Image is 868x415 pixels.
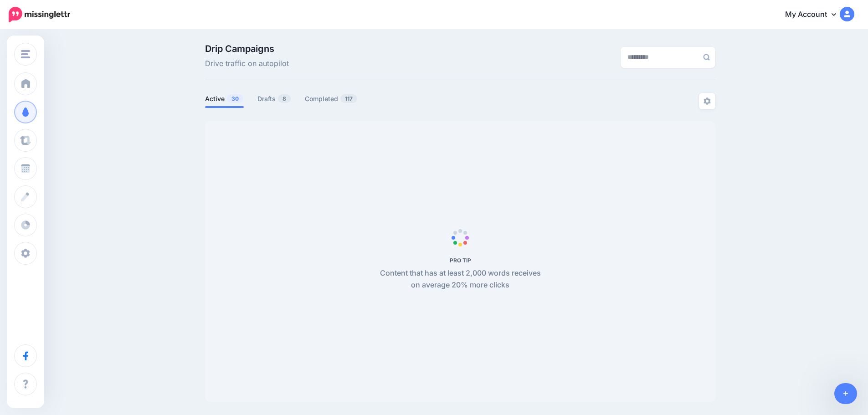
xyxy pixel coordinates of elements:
[21,50,30,58] img: menu.png
[9,7,70,22] img: Missinglettr
[227,94,243,103] span: 30
[257,93,291,104] a: Drafts8
[375,257,546,264] h5: PRO TIP
[703,54,710,61] img: search-grey-6.png
[205,44,289,53] span: Drip Campaigns
[375,267,546,291] p: Content that has at least 2,000 words receives on average 20% more clicks
[205,58,289,70] span: Drive traffic on autopilot
[704,97,711,105] img: settings-grey.png
[205,93,244,104] a: Active30
[305,93,358,104] a: Completed117
[776,4,854,26] a: My Account
[278,94,291,103] span: 8
[340,94,357,103] span: 117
